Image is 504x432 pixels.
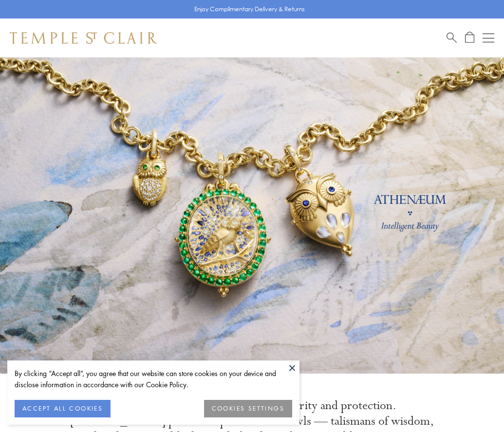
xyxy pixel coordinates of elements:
[15,368,292,390] div: By clicking “Accept all”, you agree that our website can store cookies on your device and disclos...
[15,400,111,417] button: ACCEPT ALL COOKIES
[194,4,305,14] p: Enjoy Complimentary Delivery & Returns
[465,32,474,44] a: Open Shopping Bag
[204,400,292,417] button: COOKIES SETTINGS
[447,32,457,44] a: Search
[483,32,494,44] button: Open navigation
[10,32,157,44] img: Temple St. Clair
